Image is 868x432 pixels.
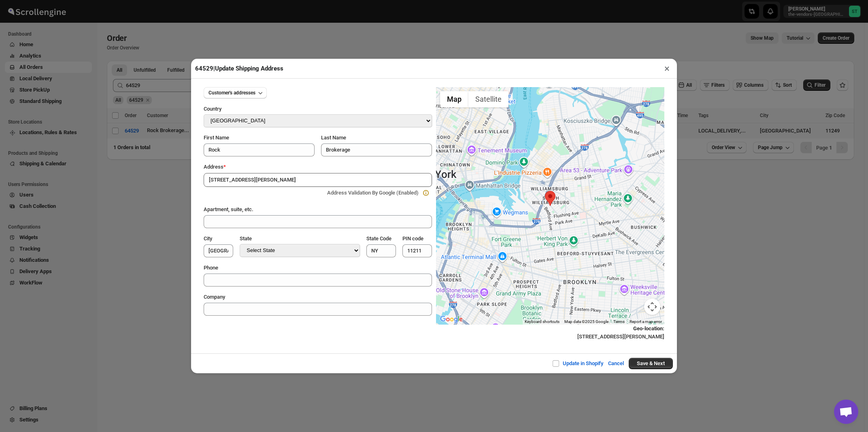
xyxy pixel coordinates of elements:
button: Show satellite imagery [468,91,508,107]
span: State Code [366,235,391,242]
button: Save & Next [629,358,673,369]
span: Address Validation By Google (Enabled) [327,190,419,196]
img: Google [438,314,465,325]
span: PIN code [402,235,423,242]
div: State [240,235,360,244]
a: Report a map error [630,319,662,324]
button: Keyboard shortcuts [525,319,560,325]
span: Map data ©2025 Google [564,319,608,324]
span: 64529 | Update Shipping Address [195,65,283,72]
div: [STREET_ADDRESS][PERSON_NAME] [436,325,664,341]
span: First Name [204,135,229,141]
span: Company [204,294,225,300]
div: Open chat [834,400,858,424]
button: Cancel [603,355,629,372]
div: Country [204,105,432,114]
a: Terms (opens in new tab) [613,319,625,324]
a: Open this area in Google Maps (opens a new window) [438,314,465,325]
button: Map camera controls [644,299,660,315]
div: Address [204,163,432,171]
button: × [661,63,673,74]
button: Show street map [440,91,468,107]
button: Customer's addresses [204,87,267,98]
span: Update in Shopify [563,360,603,366]
span: City [204,235,212,242]
span: Apartment, suite, etc. [204,206,253,212]
span: Last Name [321,135,346,141]
b: Geo-location : [633,325,664,331]
span: Phone [204,265,218,271]
span: Customer's addresses [208,90,255,96]
button: Update in Shopify [547,355,608,372]
input: Enter a address [204,173,432,187]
